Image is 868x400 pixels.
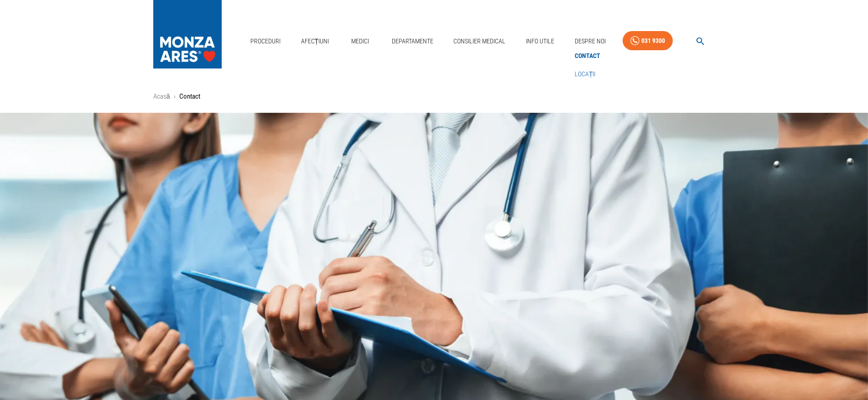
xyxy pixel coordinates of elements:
[571,47,604,65] div: Contact
[623,31,673,51] a: 031 9300
[388,32,437,51] a: Departamente
[641,35,665,47] div: 031 9300
[571,32,609,51] a: Despre Noi
[174,91,176,102] li: ›
[522,32,558,51] a: Info Utile
[153,92,170,100] a: Acasă
[573,48,602,63] a: Contact
[297,32,333,51] a: Afecțiuni
[571,65,604,84] div: Locații
[450,32,509,51] a: Consilier Medical
[179,91,200,102] p: Contact
[573,67,598,82] a: Locații
[571,47,604,84] nav: secondary mailbox folders
[153,91,715,102] nav: breadcrumb
[247,32,284,51] a: Proceduri
[346,32,375,51] a: Medici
